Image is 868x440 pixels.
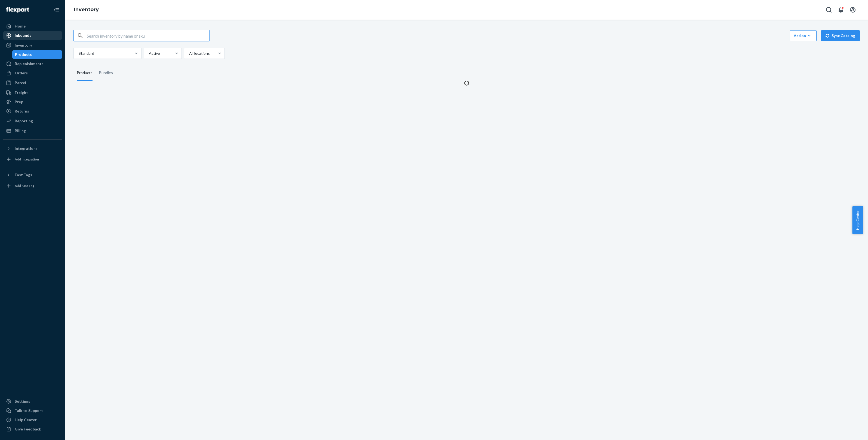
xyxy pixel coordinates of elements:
[3,155,62,164] a: Add Integration
[3,22,62,31] a: Home
[15,90,28,95] div: Freight
[15,61,44,66] div: Replenishments
[15,23,26,29] div: Home
[15,70,28,76] div: Orders
[3,59,62,68] a: Replenishments
[15,80,26,86] div: Parcel
[823,4,834,15] button: Open Search Box
[15,399,30,404] div: Settings
[87,30,209,41] input: Search inventory by name or sku
[852,206,863,234] button: Help Center
[148,51,149,56] input: Active
[3,425,62,433] button: Give Feedback
[3,88,62,97] a: Freight
[3,126,62,135] a: Billing
[821,30,860,41] button: Sync Catalog
[15,426,41,432] div: Give Feedback
[15,146,38,151] div: Integrations
[3,41,62,50] a: Inventory
[15,417,37,423] div: Help Center
[3,98,62,106] a: Prep
[99,65,113,81] div: Bundles
[790,30,817,41] button: Action
[835,4,846,15] button: Open notifications
[15,128,26,133] div: Billing
[78,51,79,56] input: Standard
[3,144,62,153] button: Integrations
[3,117,62,125] a: Reporting
[3,415,62,424] a: Help Center
[15,52,32,57] div: Products
[6,7,29,13] img: Flexport logo
[15,183,34,188] div: Add Fast Tag
[15,408,43,413] div: Talk to Support
[15,118,33,124] div: Reporting
[3,171,62,179] button: Fast Tags
[15,43,32,48] div: Inventory
[15,172,32,178] div: Fast Tags
[3,406,62,415] a: Talk to Support
[3,397,62,406] a: Settings
[51,4,62,15] button: Close Navigation
[15,99,23,105] div: Prep
[15,33,31,38] div: Inbounds
[74,7,99,13] a: Inventory
[3,69,62,77] a: Orders
[15,108,29,114] div: Returns
[15,157,39,162] div: Add Integration
[3,107,62,116] a: Returns
[3,181,62,190] a: Add Fast Tag
[70,2,103,18] ol: breadcrumbs
[3,31,62,40] a: Inbounds
[847,4,858,15] button: Open account menu
[189,51,189,56] input: All locations
[3,78,62,87] a: Parcel
[77,65,93,81] div: Products
[12,50,62,59] a: Products
[794,33,812,38] div: Action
